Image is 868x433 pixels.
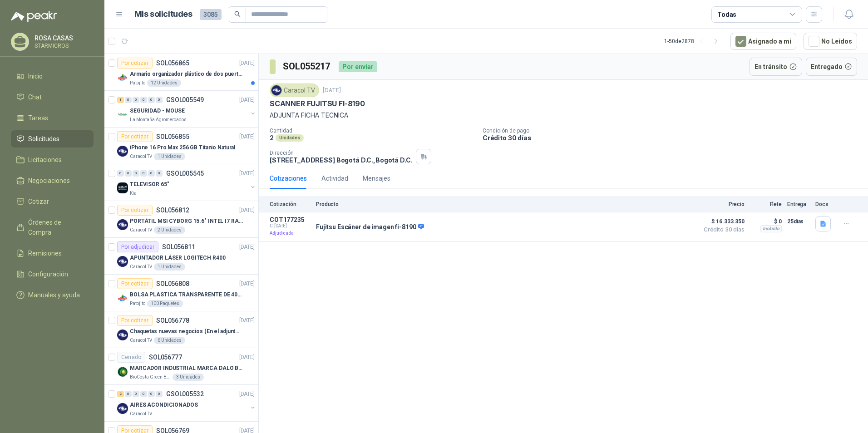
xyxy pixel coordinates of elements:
p: Condición de pago [483,128,864,134]
div: Actividad [321,173,348,183]
span: Órdenes de Compra [28,217,85,237]
p: 2 [270,134,274,142]
div: 0 [156,391,163,397]
p: [DATE] [239,169,255,178]
button: No Leídos [804,33,857,50]
div: Por cotizar [117,315,153,326]
p: [DATE] [239,390,255,399]
img: Company Logo [117,256,128,267]
p: SEGURIDAD - MOUSE [130,107,185,115]
a: Negociaciones [11,172,94,189]
img: Company Logo [117,366,128,377]
img: Company Logo [117,182,128,193]
p: $ 0 [750,216,782,227]
p: [DATE] [239,133,255,141]
p: SOL056777 [149,354,182,360]
span: Manuales y ayuda [28,290,80,300]
p: La Montaña Agromercados [130,116,187,123]
div: Por enviar [339,61,377,72]
img: Company Logo [117,146,128,157]
div: 0 [156,97,163,103]
img: Company Logo [117,109,128,120]
div: 0 [125,391,132,397]
a: Remisiones [11,245,94,262]
p: Precio [699,201,745,207]
div: Por cotizar [117,131,153,142]
p: Chaquetas nuevas negocios (En el adjunto mas informacion) [130,327,243,336]
button: Asignado a mi [730,33,796,50]
div: 100 Paquetes [147,300,183,307]
p: COT177235 [270,216,311,223]
p: GSOL005532 [166,391,204,397]
span: Chat [28,92,42,102]
p: MARCADOR INDUSTRIAL MARCA DALO BLANCO [130,364,243,373]
span: Solicitudes [28,134,59,144]
div: 1 [117,97,124,103]
p: Caracol TV [130,337,152,344]
div: Por cotizar [117,58,153,69]
a: Configuración [11,266,94,283]
p: Cantidad [270,128,475,134]
p: TELEVISOR 65" [130,180,169,189]
button: En tránsito [750,58,802,76]
a: Tareas [11,109,94,127]
p: Armario organizador plástico de dos puertas de acuerdo a la imagen adjunta [130,70,243,79]
p: GSOL005549 [166,97,204,103]
p: Crédito 30 días [483,134,864,142]
img: Company Logo [117,293,128,304]
div: Cotizaciones [270,173,307,183]
span: Tareas [28,113,48,123]
div: 0 [156,170,163,177]
span: Remisiones [28,248,62,258]
span: Negociaciones [28,176,70,186]
p: Caracol TV [130,226,152,234]
span: Cotizar [28,197,49,207]
p: [DATE] [239,353,255,362]
span: search [234,11,241,17]
p: SOL056811 [162,244,195,250]
p: iPhone 16 Pro Max 256 GB Titanio Natural [130,143,235,152]
a: Manuales y ayuda [11,286,94,304]
a: Solicitudes [11,130,94,148]
span: Configuración [28,269,68,279]
img: Company Logo [117,72,128,83]
div: 1 Unidades [154,263,185,271]
p: [DATE] [239,280,255,288]
div: 12 Unidades [147,79,181,87]
p: SOL056855 [156,133,189,140]
p: ADJUNTA FICHA TECNICA [270,110,857,120]
div: Caracol TV [270,84,319,97]
a: Por cotizarSOL056808[DATE] Company LogoBOLSA PLASTICA TRANSPARENTE DE 40*60 CMSPatojito100 Paquetes [104,275,258,311]
p: Patojito [130,79,145,87]
div: 0 [125,97,132,103]
p: [DATE] [323,86,341,95]
div: 0 [125,170,132,177]
p: Caracol TV [130,410,152,418]
p: Fujitsu Escáner de imagen fi-8190 [316,223,424,231]
a: Inicio [11,68,94,85]
p: [DATE] [239,243,255,251]
p: Caracol TV [130,153,152,160]
h3: SOL055217 [283,59,331,74]
p: AIRES ACONDICIONADOS [130,401,198,409]
p: Entrega [787,201,810,207]
div: 1 Unidades [154,153,185,160]
p: Dirección [270,150,412,156]
div: 0 [148,391,155,397]
p: Docs [815,201,833,207]
p: PORTÁTIL MSI CYBORG 15.6" INTEL I7 RAM 32GB - 1 TB / Nvidia GeForce RTX 4050 [130,217,243,226]
p: SOL056808 [156,280,189,287]
a: Chat [11,89,94,106]
p: [DATE] [239,59,255,68]
a: Por cotizarSOL056855[DATE] Company LogoiPhone 16 Pro Max 256 GB Titanio NaturalCaracol TV1 Unidades [104,128,258,164]
p: SCANNER FUJITSU FI-8190 [270,99,365,108]
div: 0 [133,391,139,397]
div: 6 Unidades [154,337,185,344]
span: Licitaciones [28,155,62,165]
button: Entregado [806,58,858,76]
a: 1 0 0 0 0 0 GSOL005549[DATE] Company LogoSEGURIDAD - MOUSELa Montaña Agromercados [117,94,256,123]
a: CerradoSOL056777[DATE] Company LogoMARCADOR INDUSTRIAL MARCA DALO BLANCOBioCosta Green Energy S.A... [104,348,258,385]
p: SOL056778 [156,317,189,324]
p: SOL056865 [156,60,189,66]
div: Por cotizar [117,205,153,216]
